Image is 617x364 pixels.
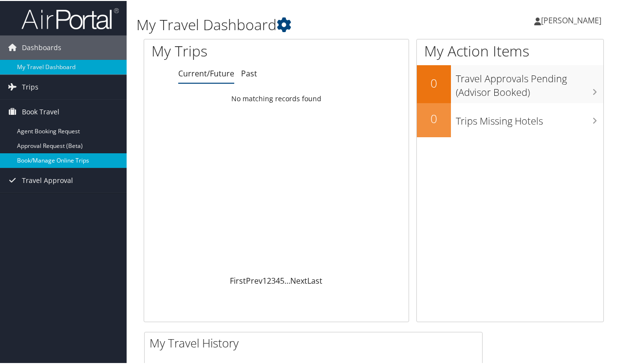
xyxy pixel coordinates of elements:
[262,274,267,285] a: 1
[267,274,271,285] a: 2
[22,99,59,123] span: Book Travel
[144,89,409,107] td: No matching records found
[22,74,38,98] span: Trips
[417,40,603,60] h1: My Action Items
[417,102,603,136] a: 0Trips Missing Hotels
[534,5,611,34] a: [PERSON_NAME]
[417,64,603,102] a: 0Travel Approvals Pending (Advisor Booked)
[21,6,119,29] img: airportal-logo.png
[22,167,73,192] span: Travel Approval
[271,274,276,285] a: 3
[150,334,482,350] h2: My Travel History
[417,74,451,91] h2: 0
[230,274,246,285] a: First
[276,274,280,285] a: 4
[246,274,262,285] a: Prev
[136,14,453,34] h1: My Travel Dashboard
[307,274,322,285] a: Last
[456,66,603,98] h3: Travel Approvals Pending (Advisor Booked)
[417,109,451,126] h2: 0
[541,14,601,25] span: [PERSON_NAME]
[290,274,307,285] a: Next
[22,35,61,59] span: Dashboards
[280,274,284,285] a: 5
[284,274,290,285] span: …
[151,40,291,60] h1: My Trips
[456,109,603,127] h3: Trips Missing Hotels
[178,67,234,78] a: Current/Future
[241,67,257,78] a: Past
